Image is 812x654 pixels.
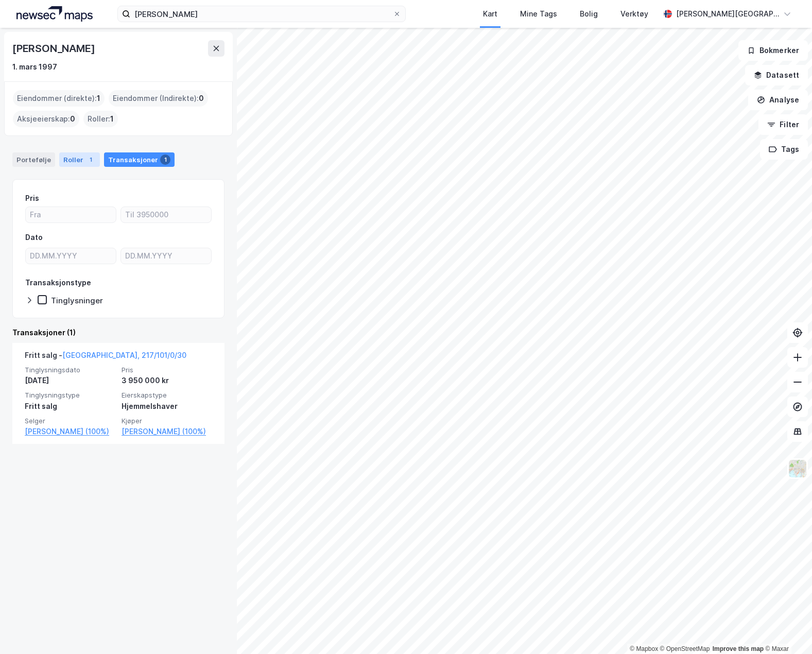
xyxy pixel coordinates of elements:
img: logo.a4113a55bc3d86da70a041830d287a7e.svg [16,6,93,22]
span: Pris [122,366,212,374]
div: Tinglysninger [51,296,103,305]
button: Bokmerker [738,40,808,61]
span: 1 [97,92,100,105]
img: Z [788,459,807,478]
button: Analyse [748,90,808,110]
a: [PERSON_NAME] (100%) [25,425,115,438]
a: [PERSON_NAME] (100%) [122,425,212,438]
a: Improve this map [713,645,764,652]
span: 0 [70,113,75,125]
span: Selger [25,417,115,425]
div: 1 [160,154,170,165]
div: Kontrollprogram for chat [761,605,812,654]
div: Roller : [83,111,118,127]
input: DD.MM.YYYY [121,248,211,264]
div: Eiendommer (Indirekte) : [109,90,208,107]
div: Verktøy [620,8,648,20]
iframe: Chat Widget [761,605,812,654]
span: 1 [110,113,114,125]
button: Datasett [745,65,808,85]
div: Eiendommer (direkte) : [13,90,105,107]
div: [PERSON_NAME] [12,40,97,57]
div: Transaksjoner (1) [12,326,224,339]
div: Fritt salg - [25,349,186,366]
input: Søk på adresse, matrikkel, gårdeiere, leietakere eller personer [130,6,393,22]
div: Roller [59,152,100,167]
span: 0 [199,92,204,105]
input: Fra [26,207,116,222]
div: [DATE] [25,374,115,387]
span: Tinglysningstype [25,391,115,400]
a: [GEOGRAPHIC_DATA], 217/101/0/30 [62,351,186,359]
div: 1 [85,154,96,165]
div: Kart [483,8,497,20]
button: Filter [758,114,808,135]
div: Transaksjoner [104,152,175,167]
span: Kjøper [122,417,212,425]
div: Dato [25,231,43,244]
button: Tags [760,139,808,160]
div: 3 950 000 kr [122,374,212,387]
span: Tinglysningsdato [25,366,115,374]
div: Aksjeeierskap : [13,111,79,127]
div: [PERSON_NAME][GEOGRAPHIC_DATA] [676,8,779,20]
div: Pris [25,192,39,204]
div: Transaksjonstype [25,277,91,289]
div: Fritt salg [25,400,115,412]
a: OpenStreetMap [660,645,710,652]
div: Mine Tags [520,8,557,20]
a: Mapbox [630,645,658,652]
div: Bolig [580,8,598,20]
input: DD.MM.YYYY [26,248,116,264]
input: Til 3950000 [121,207,211,222]
div: Portefølje [12,152,55,167]
span: Eierskapstype [122,391,212,400]
div: Hjemmelshaver [122,400,212,412]
div: 1. mars 1997 [12,61,57,73]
